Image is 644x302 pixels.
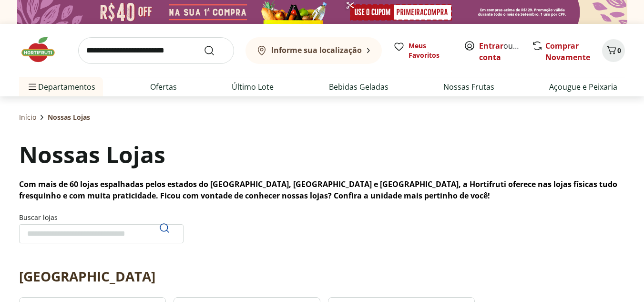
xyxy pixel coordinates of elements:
a: Açougue e Peixaria [549,81,617,93]
a: Comprar Novamente [545,41,590,62]
a: Criar conta [479,41,532,62]
button: Menu [27,75,38,98]
b: Informe sua localização [271,45,362,55]
span: ou [479,40,521,63]
p: Com mais de 60 lojas espalhadas pelos estados do [GEOGRAPHIC_DATA], [GEOGRAPHIC_DATA] e [GEOGRAPH... [19,178,625,201]
label: Buscar lojas [19,213,184,243]
h2: [GEOGRAPHIC_DATA] [19,267,155,286]
a: Último Lote [232,81,274,93]
h1: Nossas Lojas [19,138,165,171]
a: Ofertas [150,81,177,93]
a: Bebidas Geladas [329,81,388,93]
span: Meus Favoritos [409,41,452,60]
a: Entrar [479,41,503,51]
span: Departamentos [27,75,95,98]
input: search [78,37,234,64]
span: Nossas Lojas [48,113,90,122]
a: Nossas Frutas [443,81,494,93]
button: Informe sua localização [245,37,382,64]
button: Pesquisar [153,217,176,240]
span: 0 [617,46,621,55]
input: Buscar lojasPesquisar [19,224,184,243]
img: Hortifruti [19,35,67,64]
a: Início [19,113,36,122]
a: Meus Favoritos [393,41,452,60]
button: Submit Search [204,45,226,56]
button: Carrinho [602,39,625,62]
